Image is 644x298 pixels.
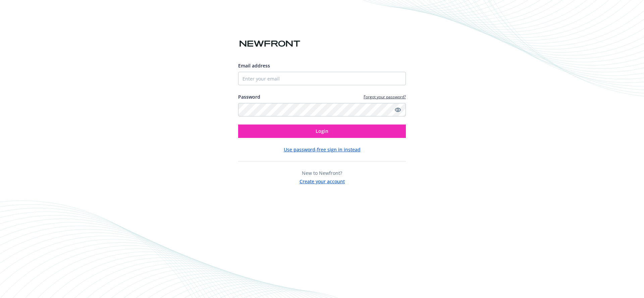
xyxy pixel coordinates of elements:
span: Login [316,128,328,134]
img: Newfront logo [238,38,302,50]
button: Use password-free sign in instead [284,146,361,153]
span: Email address [238,62,270,69]
a: Show password [394,106,402,114]
input: Enter your email [238,72,406,85]
label: Password [238,93,260,100]
button: Login [238,125,406,138]
span: New to Newfront? [302,170,342,176]
input: Enter your password [238,103,406,116]
button: Create your account [300,177,345,185]
a: Forgot your password? [364,94,406,100]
